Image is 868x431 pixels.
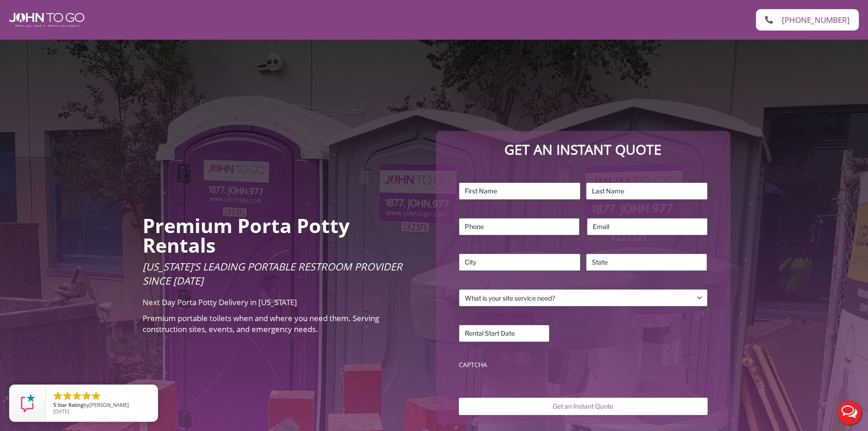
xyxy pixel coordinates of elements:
button: Live Chat [832,395,868,431]
li:  [62,390,73,401]
input: Email [587,218,708,235]
input: Rental Start Date [459,325,550,342]
span: Next Day Porta Potty Delivery in [US_STATE] [143,297,297,307]
span: [PHONE_NUMBER] [782,16,850,24]
img: John To Go [9,13,84,27]
a: [PHONE_NUMBER] [756,9,859,31]
span: [PERSON_NAME] [89,401,129,408]
input: Phone [459,218,580,235]
span: Star Rating [57,401,83,408]
li:  [52,390,63,401]
span: 5 [53,401,56,408]
span: Premium portable toilets when and where you need them. Serving construction sites, events, and em... [143,313,379,334]
li:  [81,390,92,401]
span: [DATE] [53,408,69,415]
img: Review Rating [19,394,37,412]
input: State [586,254,708,271]
input: Get an Instant Quote [459,398,707,415]
label: CAPTCHA [459,360,707,369]
input: Last Name [586,182,708,200]
input: City [459,254,580,271]
li:  [72,390,82,401]
p: Get an Instant Quote [445,140,721,160]
h2: Premium Porta Potty Rentals [143,216,423,255]
input: First Name [459,182,580,200]
span: by [53,402,150,409]
li:  [91,390,102,401]
span: [US_STATE]’s Leading Portable Restroom Provider Since [DATE] [143,260,402,287]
